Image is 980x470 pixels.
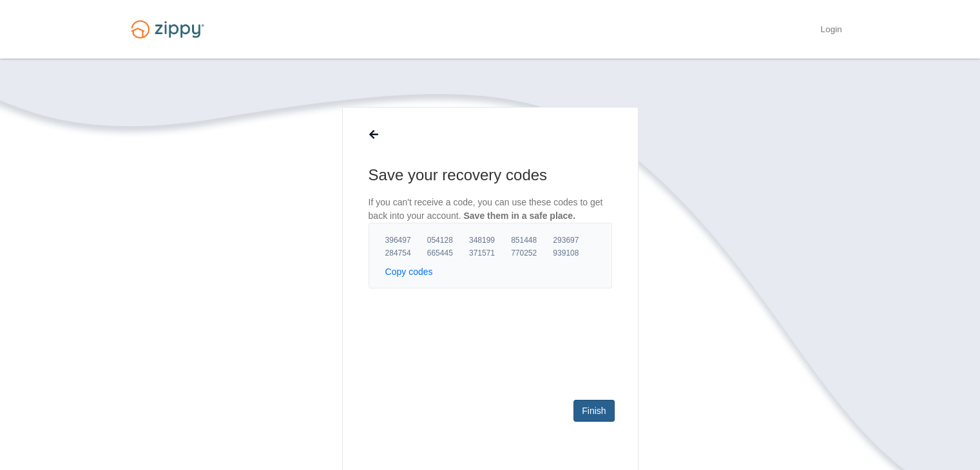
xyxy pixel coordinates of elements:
a: Login [820,24,841,37]
img: Logo [123,14,212,44]
span: 851448 [511,235,553,245]
span: 770252 [511,248,553,258]
h1: Save your recovery codes [369,165,612,185]
span: 054128 [427,235,469,245]
span: 939108 [553,248,595,258]
span: 665445 [427,248,469,258]
span: 396497 [385,235,427,245]
span: 284754 [385,248,427,258]
span: 293697 [553,235,595,245]
p: If you can't receive a code, you can use these codes to get back into your account. [369,196,612,223]
button: Copy codes [385,265,433,278]
span: 371571 [469,248,511,258]
span: Save them in a safe place. [463,211,575,221]
a: Finish [573,400,614,422]
span: 348199 [469,235,511,245]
